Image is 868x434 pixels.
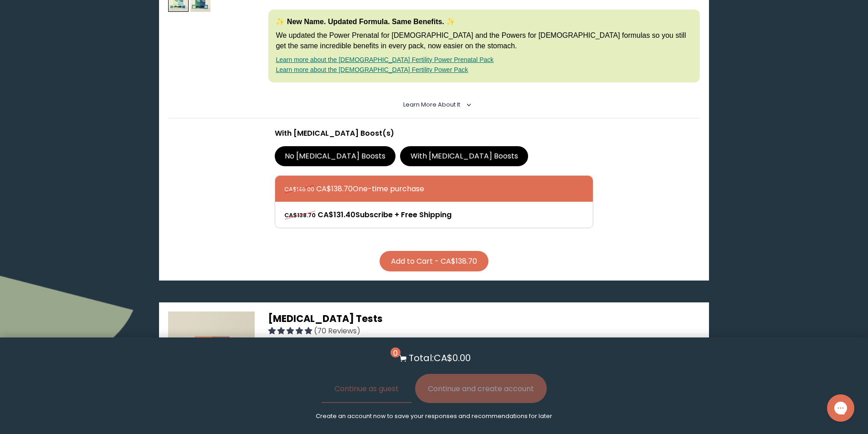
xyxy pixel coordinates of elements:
button: Continue and create account [415,374,547,403]
p: We updated the Power Prenatal for [DEMOGRAPHIC_DATA] and the Powers for [DEMOGRAPHIC_DATA] formul... [276,31,692,51]
button: Continue as guest [322,374,411,403]
span: 0 [390,347,401,357]
summary: Learn More About it < [403,101,465,109]
p: Create an account now to save your responses and recommendations for later [316,412,552,420]
label: With [MEDICAL_DATA] Boosts [400,146,528,166]
i: < [463,102,471,107]
span: 4.96 stars [268,326,314,336]
p: With [MEDICAL_DATA] Boost(s) [275,128,594,139]
img: thumbnail image [168,311,255,398]
a: Learn more about the [DEMOGRAPHIC_DATA] Fertility Power Prenatal Pack [276,56,493,63]
button: Add to Cart - CA$138.70 [380,251,488,271]
iframe: Gorgias live chat messenger [822,391,859,425]
strong: ✨ New Name. Updated Formula. Same Benefits. ✨ [276,18,455,26]
span: [MEDICAL_DATA] Tests [268,312,383,325]
p: Total: CA$0.00 [409,351,471,365]
label: No [MEDICAL_DATA] Boosts [275,146,396,166]
span: Learn More About it [403,101,460,108]
span: (70 Reviews) [314,326,360,336]
a: Learn more about the [DEMOGRAPHIC_DATA] Fertility Power Pack [276,66,468,73]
